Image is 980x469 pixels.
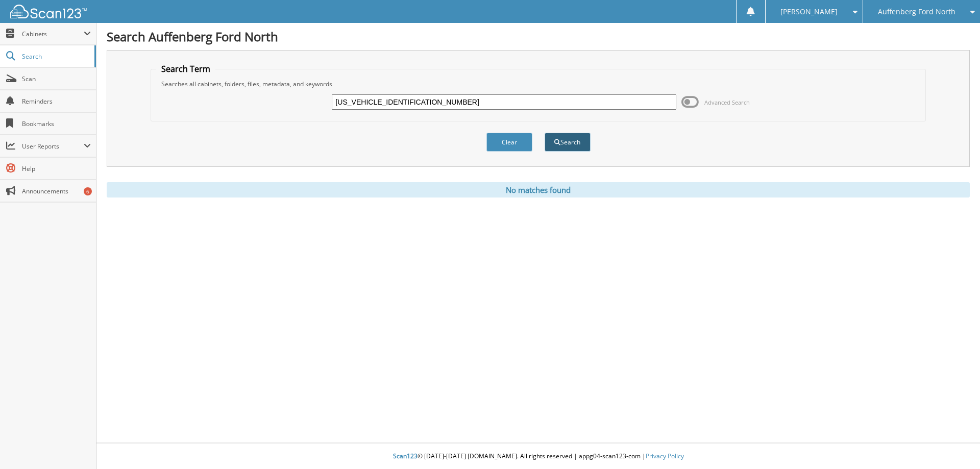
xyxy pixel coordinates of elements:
[22,52,89,61] span: Search
[780,9,838,15] span: [PERSON_NAME]
[22,119,91,128] span: Bookmarks
[704,98,750,106] span: Advanced Search
[878,9,955,15] span: Auffenberg Ford North
[545,133,591,152] button: Search
[156,80,921,88] div: Searches all cabinets, folders, files, metadata, and keywords
[107,28,970,45] h1: Search Auffenberg Ford North
[84,187,92,195] div: 6
[22,142,84,151] span: User Reports
[22,75,91,83] span: Scan
[22,187,91,195] span: Announcements
[10,5,87,18] img: scan123-logo-white.svg
[486,133,532,152] button: Clear
[929,420,980,469] iframe: Chat Widget
[107,182,970,198] div: No matches found
[22,97,91,106] span: Reminders
[22,30,84,38] span: Cabinets
[156,63,215,75] legend: Search Term
[22,164,91,173] span: Help
[393,452,418,460] span: Scan123
[96,444,980,469] div: © [DATE]-[DATE] [DOMAIN_NAME]. All rights reserved | appg04-scan123-com |
[646,452,684,460] a: Privacy Policy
